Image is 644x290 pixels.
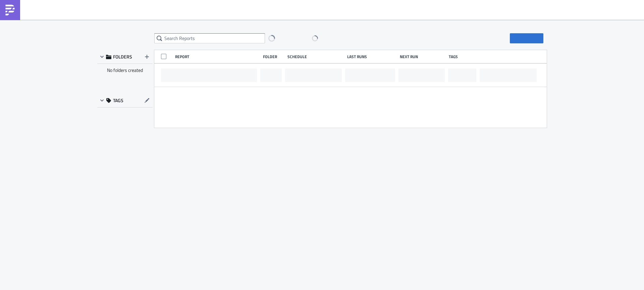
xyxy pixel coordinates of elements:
[449,54,477,59] div: Tags
[175,54,260,59] div: Report
[113,54,132,60] span: FOLDERS
[113,97,123,103] span: TAGS
[5,5,15,15] img: PushMetrics
[263,54,284,59] div: Folder
[154,33,265,43] input: Search Reports
[347,54,396,59] div: Last Runs
[97,64,153,77] div: No folders created
[287,54,344,59] div: Schedule
[400,54,446,59] div: Next Run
